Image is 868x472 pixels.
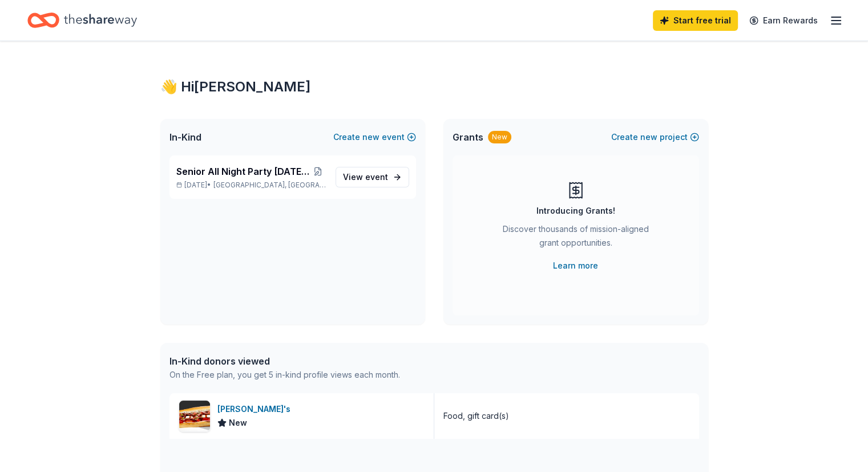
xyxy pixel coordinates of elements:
span: In-Kind [169,130,201,144]
span: Grants [453,130,483,144]
div: In-Kind donors viewed [169,354,400,368]
div: Introducing Grants! [536,204,615,218]
div: New [488,131,511,143]
span: new [362,130,380,144]
a: Learn more [553,259,598,273]
button: Createnewevent [333,130,416,144]
a: Start free trial [653,10,738,31]
img: Image for Jimmy John's [179,401,210,431]
a: View event [336,167,409,187]
span: View [343,170,388,184]
div: Discover thousands of mission-aligned grant opportunities. [498,222,653,254]
button: Createnewproject [611,130,699,144]
div: Food, gift card(s) [443,409,509,423]
p: [DATE] • [176,181,326,190]
span: New [229,416,247,430]
span: new [640,130,657,144]
a: Home [27,7,137,34]
span: [GEOGRAPHIC_DATA], [GEOGRAPHIC_DATA] [213,181,326,190]
div: On the Free plan, you get 5 in-kind profile views each month. [169,368,400,382]
span: event [365,172,388,182]
span: Senior All Night Party [DATE] Fundraiser [176,165,309,178]
div: 👋 Hi [PERSON_NAME] [160,78,708,96]
div: [PERSON_NAME]'s [217,402,295,416]
a: Earn Rewards [742,10,825,31]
